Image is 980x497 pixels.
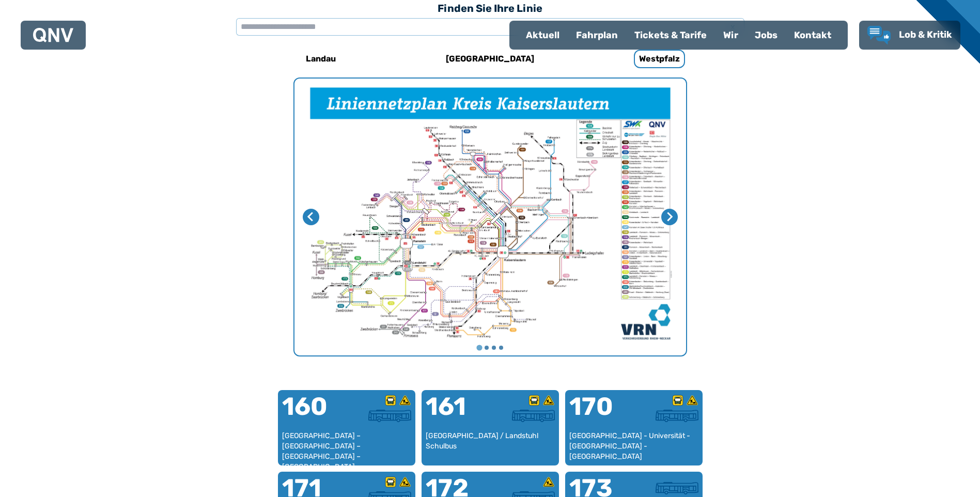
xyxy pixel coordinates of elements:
button: Gehe zu Seite 4 [499,346,503,350]
img: Überlandbus [656,482,698,494]
img: Überlandbus [656,410,698,422]
div: [GEOGRAPHIC_DATA] / Landstuhl Schulbus [426,431,555,461]
img: Überlandbus [368,410,411,422]
img: Überlandbus [512,410,555,422]
a: Jobs [746,22,786,49]
button: Gehe zu Seite 1 [476,345,482,351]
a: Landau [252,46,390,71]
h6: Westpfalz [634,50,685,68]
img: QNV Logo [33,28,73,42]
button: Letzte Seite [303,209,319,225]
a: Tickets & Tarife [626,22,715,49]
a: QNV Logo [33,25,73,45]
div: 161 [426,394,490,431]
button: Nächste Seite [661,209,678,225]
a: Kontakt [786,22,839,49]
div: My Favorite Images [294,79,686,355]
a: Westpfalz [591,46,728,71]
div: [GEOGRAPHIC_DATA] - Universität - [GEOGRAPHIC_DATA] - [GEOGRAPHIC_DATA] [569,431,698,461]
a: Aktuell [518,22,568,49]
img: Netzpläne Westpfalz Seite 1 von 4 [294,79,686,355]
a: Lob & Kritik [867,26,952,44]
div: 160 [282,394,347,431]
button: Gehe zu Seite 2 [485,346,489,350]
h6: Landau [302,51,340,67]
button: Gehe zu Seite 3 [492,346,496,350]
a: Wir [715,22,746,49]
h6: [GEOGRAPHIC_DATA] [442,51,538,67]
div: 170 [569,394,634,431]
li: 1 von 4 [294,79,686,355]
ul: Wählen Sie eine Seite zum Anzeigen [294,344,686,351]
div: [GEOGRAPHIC_DATA] – [GEOGRAPHIC_DATA] – [GEOGRAPHIC_DATA] – [GEOGRAPHIC_DATA] – [GEOGRAPHIC_DATA]... [282,431,411,461]
a: Fahrplan [568,22,626,49]
span: Lob & Kritik [899,29,952,40]
a: [GEOGRAPHIC_DATA] [422,46,559,71]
